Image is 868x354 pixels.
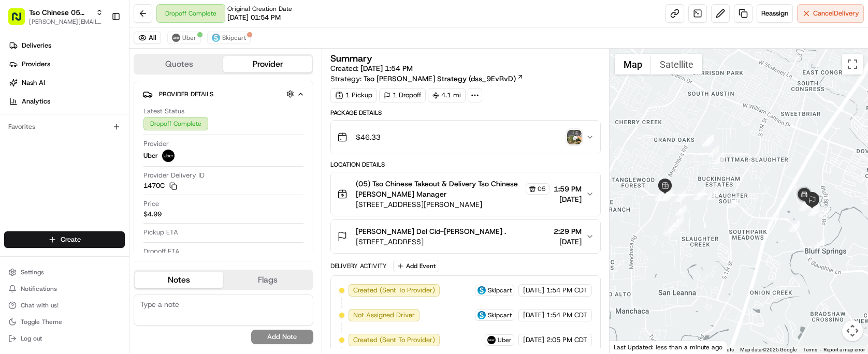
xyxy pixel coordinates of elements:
span: [DATE] [554,237,582,247]
button: Toggle fullscreen view [842,54,863,75]
img: uber-new-logo.jpeg [172,34,180,42]
span: 2:05 PM CDT [546,335,587,345]
a: Open this area in Google Maps (opens a new window) [612,340,646,353]
div: Last Updated: less than a minute ago [610,341,727,353]
div: 14 [729,196,741,208]
button: Add Event [393,260,439,272]
span: Provider Delivery ID [143,171,205,180]
span: 1:54 PM CDT [546,311,587,320]
button: All [134,32,161,44]
span: Provider [143,139,169,149]
button: Log out [4,331,125,346]
div: 17 [819,206,830,217]
span: Original Creation Date [227,5,292,13]
button: Skipcart [207,32,251,44]
span: (05) Tso Chinese Takeout & Delivery Tso Chinese [PERSON_NAME] Manager [356,179,524,199]
div: Strategy: [330,73,524,84]
div: 9 [675,190,686,202]
button: CancelDelivery [797,4,864,23]
div: Location Details [330,160,601,169]
button: Map camera controls [842,320,863,341]
a: Terms (opens in new tab) [803,347,817,352]
button: $46.33photo_proof_of_delivery image [331,121,600,154]
button: Flags [223,272,312,288]
span: Not Assigned Driver [353,311,415,320]
button: Quotes [135,56,223,72]
button: Notes [135,272,223,288]
div: 19 [799,199,811,211]
span: $4.99 [143,210,162,219]
img: Google [612,340,646,353]
span: [STREET_ADDRESS] [356,237,506,247]
button: 1470C [143,181,177,190]
div: Package Details [330,109,601,117]
span: [PERSON_NAME] Del Cid-[PERSON_NAME] . [356,226,506,237]
span: Create [61,235,81,244]
span: $46.33 [356,132,381,142]
span: [DATE] [554,194,582,204]
div: 16 [814,238,825,249]
div: 3 [702,135,714,146]
div: 13 [707,189,718,200]
span: [DATE] [523,311,544,320]
div: 18 [808,205,819,216]
div: 4.1 mi [428,88,466,102]
span: Created (Sent To Provider) [353,286,435,295]
button: Create [4,231,125,248]
img: uber-new-logo.jpeg [162,150,175,162]
div: 2 [702,135,714,146]
div: 1 [708,145,719,157]
img: profile_skipcart_partner.png [478,311,486,319]
button: Provider [223,56,312,72]
div: Favorites [4,119,125,135]
button: Uber [167,32,201,44]
span: Notifications [21,285,57,293]
button: Chat with us! [4,298,125,313]
img: photo_proof_of_delivery image [567,130,582,144]
button: Show satellite imagery [651,54,702,75]
button: Settings [4,265,125,279]
div: 6 [675,205,686,216]
span: Settings [21,268,44,276]
span: Tso [PERSON_NAME] Strategy (dss_9EvRvD) [364,73,516,84]
span: Price [143,199,159,209]
div: 1 Pickup [330,88,377,102]
button: Reassign [757,4,793,23]
span: 05 [538,185,546,193]
span: Uber [498,336,512,344]
div: 12 [661,190,673,201]
button: [PERSON_NAME][EMAIL_ADDRESS][DOMAIN_NAME] [29,18,103,26]
span: 1:54 PM CDT [546,286,587,295]
div: 8 [672,215,684,227]
button: Toggle Theme [4,315,125,329]
span: Log out [21,334,42,343]
span: Deliveries [22,41,51,50]
span: Uber [182,34,196,42]
a: Analytics [4,93,129,110]
img: uber-new-logo.jpeg [487,336,496,344]
a: Providers [4,56,129,72]
span: [DATE] 01:54 PM [227,13,281,22]
span: Chat with us! [21,301,59,309]
span: Map data ©2025 Google [740,347,797,352]
span: Analytics [22,97,50,106]
span: Uber [143,151,158,160]
button: (05) Tso Chinese Takeout & Delivery Tso Chinese [PERSON_NAME] Manager05[STREET_ADDRESS][PERSON_NA... [331,172,600,216]
span: [DATE] [523,286,544,295]
span: Latest Status [143,107,184,116]
span: Providers [22,60,50,69]
div: 7 [664,223,676,234]
img: profile_skipcart_partner.png [478,286,486,294]
a: Tso [PERSON_NAME] Strategy (dss_9EvRvD) [364,73,524,84]
span: [DATE] [523,335,544,345]
button: Provider Details [142,85,305,102]
span: Toggle Theme [21,318,62,326]
span: Skipcart [222,34,246,42]
a: Deliveries [4,37,129,54]
span: Created (Sent To Provider) [353,335,435,345]
button: Notifications [4,282,125,296]
span: 1:59 PM [554,184,582,194]
div: Delivery Activity [330,262,387,270]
